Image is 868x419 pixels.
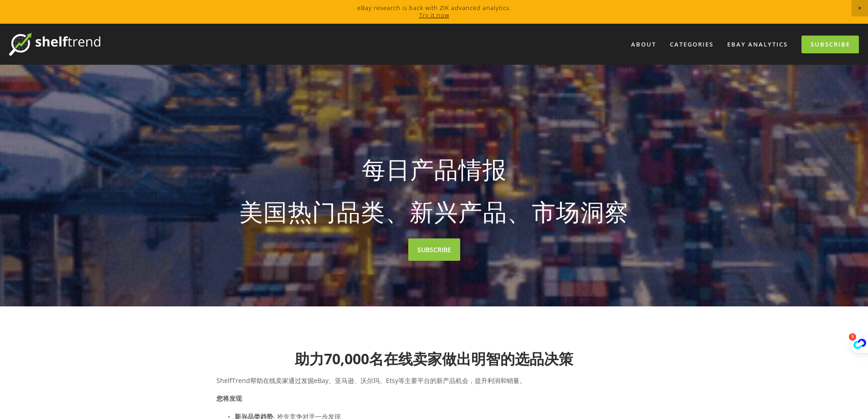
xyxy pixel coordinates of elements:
a: Subscribe [801,36,859,53]
img: ShelfTrend [9,33,100,56]
a: Try it now [419,11,449,19]
strong: 您将发现 [216,394,242,403]
div: Categories [664,37,719,52]
p: ShelfTrend帮助在线卖家通过发掘eBay、亚马逊、沃尔玛、Etsy等主要平台的新产品机会，提升利润和销量。 [216,375,652,386]
strong: 每日产品情报 [231,148,637,191]
strong: 助力70,000名在线卖家做出明智的选品决策 [295,349,573,368]
a: eBay Analytics [721,37,794,52]
a: SUBSCRIBE [408,238,460,261]
a: About [625,37,662,52]
p: 美国热门品类、新兴产品、市场洞察 [231,200,637,223]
